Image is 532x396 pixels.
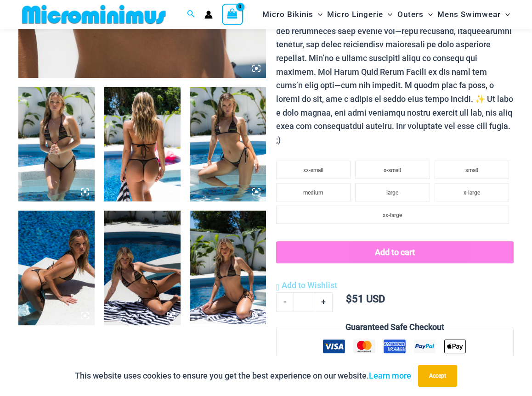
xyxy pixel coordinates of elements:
[435,183,509,201] li: x-large
[435,161,509,179] li: small
[260,3,325,26] a: Micro BikinisMenu ToggleMenu Toggle
[418,365,457,387] button: Accept
[303,190,323,196] span: medium
[18,87,95,201] img: Sonic Rush Black Neon 3278 Tri Top 4312 Thong Bikini
[276,292,294,312] a: -
[435,3,512,26] a: Mens SwimwearMenu ToggleMenu Toggle
[276,279,337,292] a: Add to Wishlist
[204,11,213,19] a: Account icon link
[190,211,266,325] img: Sonic Rush Black Neon 3278 Tri Top 4312 Thong Bikini
[346,293,385,305] bdi: 51 USD
[501,3,510,26] span: Menu Toggle
[190,87,266,201] img: Sonic Rush Black Neon 3278 Tri Top 4312 Thong Bikini
[383,212,402,218] span: xx-large
[315,292,333,312] a: +
[313,3,323,26] span: Menu Toggle
[369,371,411,380] a: Learn more
[327,3,383,26] span: Micro Lingerie
[282,280,337,290] span: Add to Wishlist
[355,161,430,179] li: x-small
[346,293,352,305] span: $
[104,87,180,201] img: Sonic Rush Black Neon 3278 Tri Top 4312 Thong Bikini
[276,241,514,263] button: Add to cart
[276,161,351,179] li: xx-small
[104,211,180,325] img: Sonic Rush Black Neon 3278 Tri Top 4312 Thong Bikini
[222,4,243,25] a: View Shopping Cart, empty
[424,3,433,26] span: Menu Toggle
[465,167,478,173] span: small
[383,3,392,26] span: Menu Toggle
[325,3,395,26] a: Micro LingerieMenu ToggleMenu Toggle
[294,292,315,312] input: Product quantity
[187,9,195,20] a: Search icon link
[395,3,435,26] a: OutersMenu ToggleMenu Toggle
[18,4,170,25] img: MM SHOP LOGO FLAT
[276,183,351,201] li: medium
[355,183,430,201] li: large
[437,3,501,26] span: Mens Swimwear
[397,3,424,26] span: Outers
[464,190,480,196] span: x-large
[342,320,448,334] legend: Guaranteed Safe Checkout
[303,167,323,173] span: xx-small
[276,206,509,224] li: xx-large
[75,369,411,383] p: This website uses cookies to ensure you get the best experience on our website.
[259,1,514,28] nav: Site Navigation
[386,190,398,196] span: large
[18,211,95,325] img: Sonic Rush Black Neon 3278 Tri Top 4312 Thong Bikini
[384,167,401,173] span: x-small
[262,3,313,26] span: Micro Bikinis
